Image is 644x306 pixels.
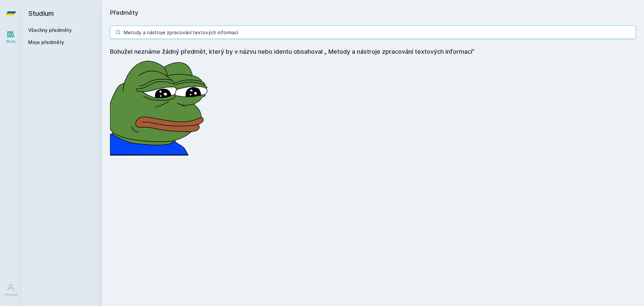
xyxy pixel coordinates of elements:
[110,8,636,17] h1: Předměty
[110,26,636,39] input: Název nebo ident předmětu…
[28,27,72,33] a: Všechny předměty
[1,27,20,47] a: Study
[6,39,16,44] div: Study
[28,39,64,46] span: Moje předměty
[4,292,18,297] div: Uživatel
[110,56,211,156] img: error_picture.png
[110,47,636,56] h4: Bohužel neznáme žádný předmět, který by v názvu nebo identu obsahoval „ Metody a nástroje zpracov...
[1,280,20,301] a: Uživatel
